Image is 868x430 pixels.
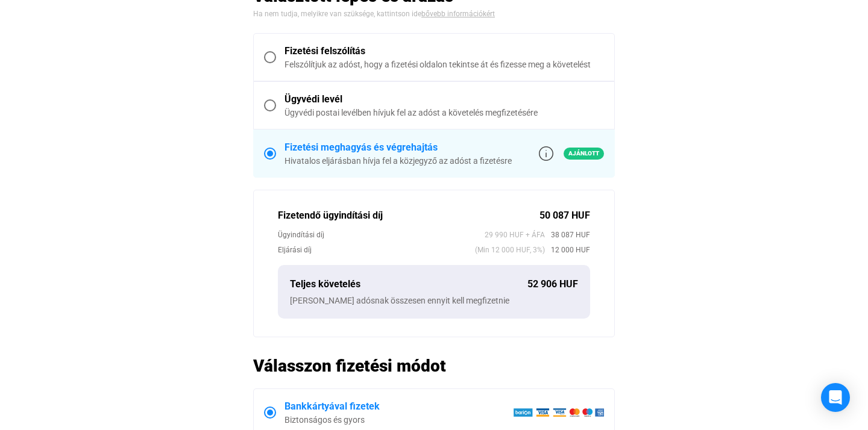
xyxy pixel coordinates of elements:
[290,294,578,307] div: [PERSON_NAME] adósnak összesen ennyit kell megfizetnie
[290,277,527,291] div: Teljes követelés
[539,146,553,161] img: info-grey-outline
[253,355,615,376] h2: Válasszon fizetési módot
[485,229,545,241] span: 29 990 HUF + ÁFA
[285,58,604,70] div: Felszólítjuk az adóst, hogy a fizetési oldalon tekintse át és fizesse meg a követelést
[278,229,485,241] div: Ügyindítási díj
[285,44,604,58] div: Fizetési felszólítás
[545,244,590,256] span: 12 000 HUF
[285,399,513,414] div: Bankkártyával fizetek
[285,92,604,107] div: Ügyvédi levél
[475,244,545,256] span: (Min 12 000 HUF, 3%)
[527,277,578,291] div: 52 906 HUF
[278,208,539,223] div: Fizetendő ügyindítási díj
[421,10,495,18] a: bővebb információkért
[539,208,590,223] div: 50 087 HUF
[285,107,604,119] div: Ügyvédi postai levélben hívjuk fel az adóst a követelés megfizetésére
[513,408,604,417] img: barion
[285,414,513,426] div: Biztonságos és gyors
[285,155,512,167] div: Hivatalos eljárásban hívja fel a közjegyző az adóst a fizetésre
[253,10,421,18] span: Ha nem tudja, melyikre van szüksége, kattintson ide
[821,383,850,412] div: Open Intercom Messenger
[285,140,512,155] div: Fizetési meghagyás és végrehajtás
[564,148,604,160] span: Ajánlott
[545,229,590,241] span: 38 087 HUF
[278,244,475,256] div: Eljárási díj
[539,146,604,161] a: info-grey-outlineAjánlott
